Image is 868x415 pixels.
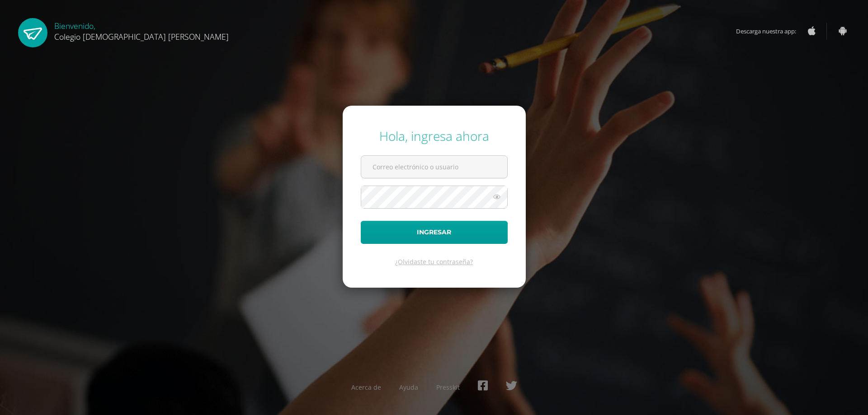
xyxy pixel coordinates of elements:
div: Hola, ingresa ahora [361,127,508,145]
a: Ayuda [399,383,418,392]
button: Ingresar [361,221,508,244]
a: Presskit [436,383,460,392]
span: Colegio [DEMOGRAPHIC_DATA] [PERSON_NAME] [54,31,229,42]
input: Correo electrónico o usuario [361,156,507,178]
span: Descarga nuestra app: [736,23,805,40]
div: Bienvenido, [54,18,229,42]
a: ¿Olvidaste tu contraseña? [395,257,473,266]
a: Acerca de [351,383,381,392]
